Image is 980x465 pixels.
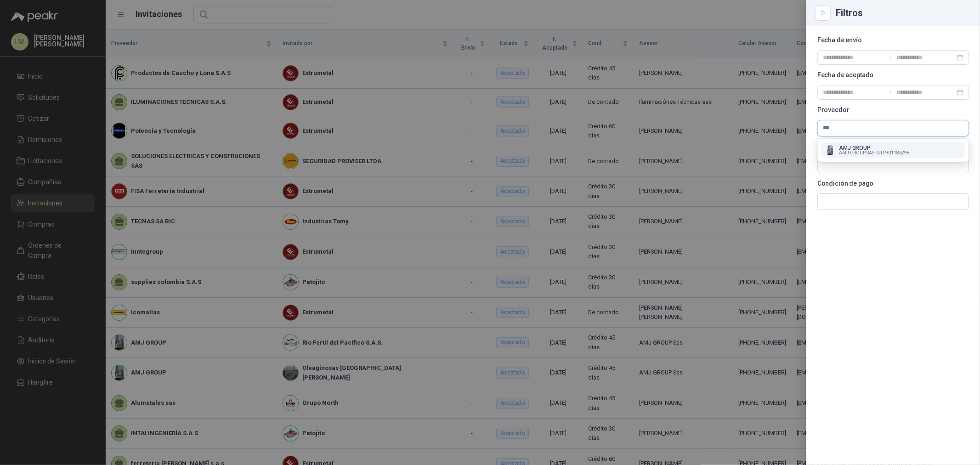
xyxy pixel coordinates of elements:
button: Close [817,7,828,18]
button: Company LogoAMJ GROUPAMJ GROUP SAS-NIT:901186298 [821,142,965,158]
div: Filtros [836,8,969,17]
span: NIT : 901186298 [878,151,910,155]
img: Company Logo [825,145,835,155]
span: to [885,54,893,61]
span: to [885,89,893,96]
p: AMJ GROUP [839,145,910,151]
p: Condición de pago [817,181,969,186]
span: AMJ GROUP SAS - [839,151,875,155]
p: Fecha de envío [817,37,969,43]
p: Fecha de aceptado [817,72,969,78]
p: Proveedor [817,107,969,113]
span: swap-right [885,89,893,96]
span: swap-right [885,54,893,61]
